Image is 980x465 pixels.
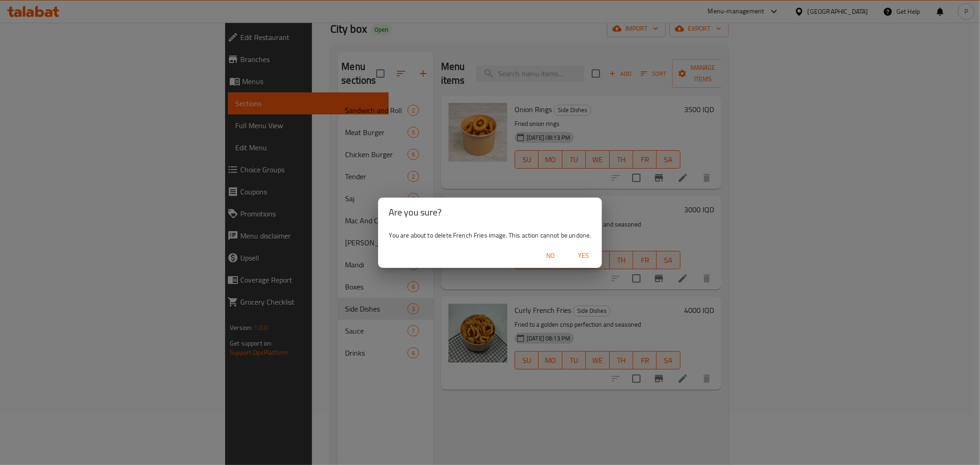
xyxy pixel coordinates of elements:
span: No [539,250,561,261]
button: Yes [569,247,598,264]
div: You are about to delete French Fries image. This action cannot be undone. [378,227,602,244]
h2: Are you sure? [389,205,591,220]
span: Yes [572,250,595,261]
button: No [536,247,565,264]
